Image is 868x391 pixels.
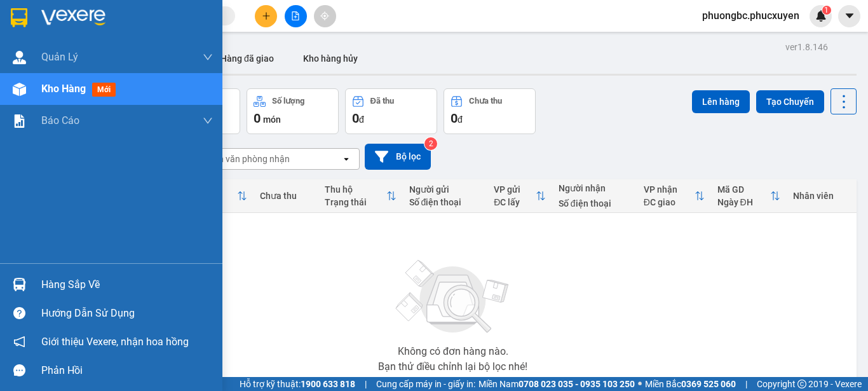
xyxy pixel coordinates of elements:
span: message [13,364,25,376]
div: ver 1.8.146 [785,40,828,54]
div: VP nhận [644,184,695,195]
span: Cung cấp máy in - giấy in: [376,377,475,391]
span: 0 [254,111,261,126]
span: đ [458,114,463,125]
span: 0 [451,111,458,126]
img: svg+xml;base64,PHN2ZyBjbGFzcz0ibGlzdC1wbHVnX19zdmciIHhtbG5zPSJodHRwOi8vd3d3LnczLm9yZy8yMDAwL3N2Zy... [390,252,517,341]
div: Nhân viên [793,191,850,201]
span: aim [320,11,329,20]
img: logo-vxr [11,8,27,27]
span: plus [262,11,271,20]
span: file-add [291,11,300,20]
th: Toggle SortBy [487,179,552,213]
div: Không có đơn hàng nào. [398,346,508,357]
div: Thu hộ [325,184,386,195]
span: question-circle [13,307,25,319]
span: 1 [824,6,829,15]
span: down [203,52,213,62]
div: Người nhận [559,183,631,193]
button: plus [255,5,277,27]
th: Toggle SortBy [318,179,403,213]
div: Hàng sắp về [41,275,213,294]
strong: 1900 633 818 [301,379,355,389]
span: phuongbc.phucxuyen [692,8,810,24]
span: down [203,116,213,126]
button: Đã thu0đ [345,88,437,134]
span: caret-down [844,10,855,22]
span: Miền Bắc [645,377,736,391]
sup: 2 [424,137,437,150]
span: Miền Nam [478,377,635,391]
div: Người gửi [409,184,482,195]
img: warehouse-icon [13,83,26,96]
button: Tạo Chuyến [756,90,824,113]
img: solution-icon [13,114,26,128]
button: Số lượng0món [247,88,339,134]
svg: open [341,154,351,164]
div: Chọn văn phòng nhận [203,153,290,165]
div: ĐC giao [644,197,695,207]
img: icon-new-feature [815,10,827,22]
span: Kho hàng hủy [303,53,358,64]
th: Toggle SortBy [637,179,711,213]
span: ⚪️ [638,381,642,387]
span: 0 [352,111,359,126]
span: Kho hàng [41,83,86,95]
span: | [365,377,367,391]
span: món [263,114,281,125]
button: Lên hàng [692,90,750,113]
button: Hàng đã giao [210,43,284,74]
button: file-add [285,5,307,27]
span: copyright [797,380,806,388]
th: Toggle SortBy [711,179,787,213]
button: Bộ lọc [365,144,431,170]
div: Mã GD [717,184,771,195]
span: đ [359,114,364,125]
span: mới [92,83,116,97]
span: | [745,377,747,391]
button: caret-down [838,5,860,27]
span: Giới thiệu Vexere, nhận hoa hồng [41,334,189,350]
span: Quản Lý [41,49,78,65]
div: Ngày ĐH [717,197,771,207]
button: Chưa thu0đ [444,88,536,134]
strong: 0369 525 060 [681,379,736,389]
div: Chưa thu [260,191,312,201]
div: VP gửi [494,184,536,195]
div: Đã thu [370,97,394,106]
img: warehouse-icon [13,51,26,64]
div: Số điện thoại [559,198,631,209]
span: Hỗ trợ kỹ thuật: [240,377,355,391]
span: notification [13,336,25,348]
div: Số lượng [272,97,304,106]
img: warehouse-icon [13,278,26,291]
div: Chưa thu [469,97,502,106]
div: Hướng dẫn sử dụng [41,304,213,323]
sup: 1 [822,6,831,15]
div: Trạng thái [325,197,386,207]
span: Báo cáo [41,113,79,128]
div: ĐC lấy [494,197,536,207]
div: Phản hồi [41,361,213,380]
div: Số điện thoại [409,197,482,207]
strong: 0708 023 035 - 0935 103 250 [519,379,635,389]
div: Bạn thử điều chỉnh lại bộ lọc nhé! [378,362,527,372]
button: aim [314,5,336,27]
